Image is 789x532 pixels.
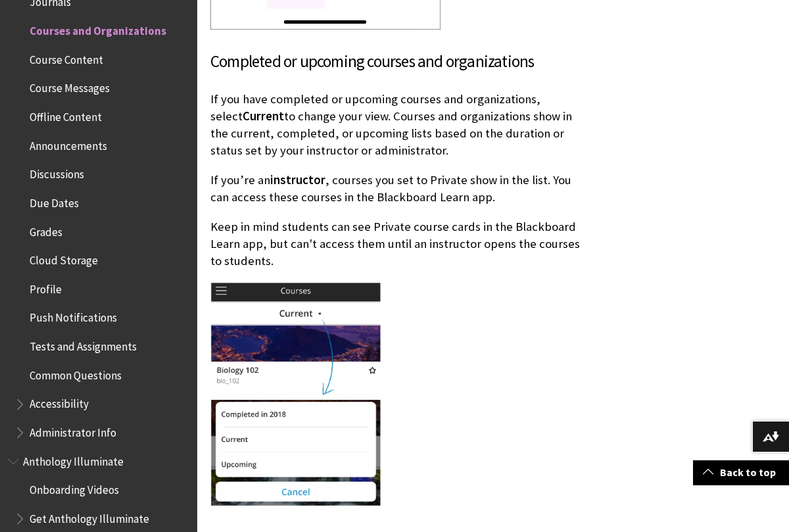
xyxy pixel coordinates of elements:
[30,278,62,296] span: Profile
[23,450,124,468] span: Anthology Illuminate
[30,163,84,181] span: Discussions
[30,393,89,411] span: Accessibility
[30,249,98,267] span: Cloud Storage
[30,335,137,353] span: Tests and Assignments
[270,172,325,187] span: instructor
[693,460,789,485] a: Back to top
[30,192,79,210] span: Due Dates
[30,422,116,439] span: Administrator Info
[210,218,581,270] p: Keep in mind students can see Private course cards in the Blackboard Learn app, but can't access ...
[210,49,581,74] h3: Completed or upcoming courses and organizations
[30,508,149,525] span: Get Anthology Illuminate
[30,307,117,325] span: Push Notifications
[30,479,119,497] span: Onboarding Videos
[30,221,62,239] span: Grades
[243,109,284,124] span: Current
[210,91,581,160] p: If you have completed or upcoming courses and organizations, select to change your view. Courses ...
[30,20,166,37] span: Courses and Organizations
[30,106,102,124] span: Offline Content
[30,78,110,95] span: Course Messages
[30,49,103,66] span: Course Content
[30,135,107,153] span: Announcements
[210,172,581,206] p: If you’re an , courses you set to Private show in the list. You can access these courses in the B...
[30,364,122,382] span: Common Questions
